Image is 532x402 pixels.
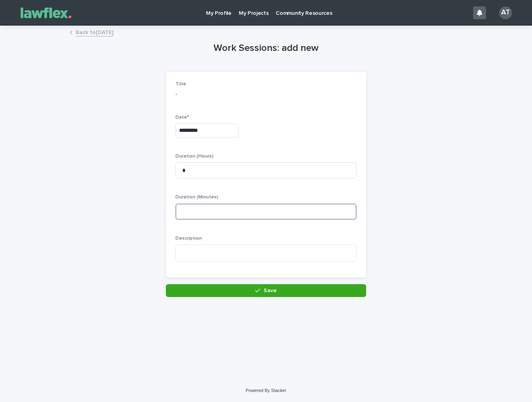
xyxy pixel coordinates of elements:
img: Gnvw4qrBSHOAfo8VMhG6 [16,5,76,21]
h1: Work Sessions: add new [166,42,366,54]
span: Duration (Minutes) [175,195,218,200]
span: Title [175,82,186,87]
span: Save [264,288,277,293]
a: Powered By Stacker [246,388,286,393]
span: Date [175,115,189,120]
span: Duration (Hours) [175,154,214,159]
p: - [175,90,357,99]
div: AT [499,6,512,19]
a: Back to[DATE] [76,27,113,36]
button: Save [166,284,366,297]
span: Description [175,236,202,241]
